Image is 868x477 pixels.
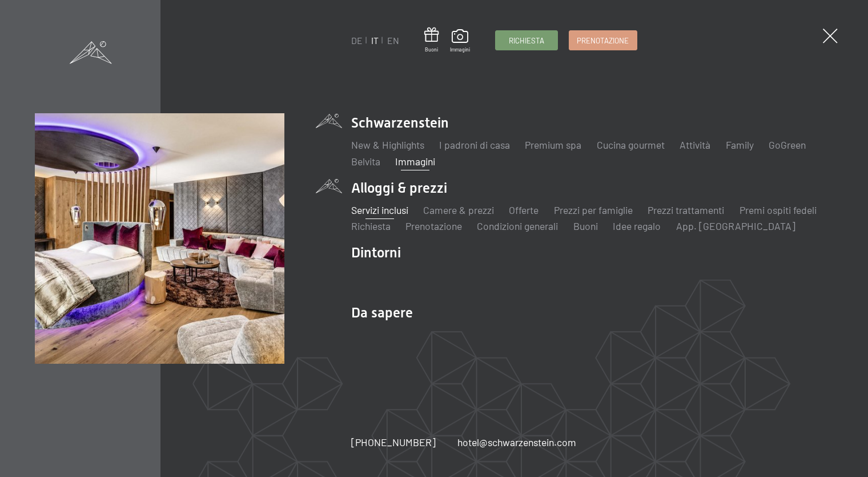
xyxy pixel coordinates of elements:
a: hotel@schwarzenstein.com [457,435,576,450]
a: Prenotazione [569,31,636,50]
a: Camere & prezzi [423,204,494,216]
a: Immagini [450,29,470,53]
a: Idee regalo [613,220,661,232]
a: Servizi inclusi [351,204,408,216]
a: Buoni [573,220,598,232]
a: DE [351,35,363,46]
a: Richiesta [496,31,557,50]
a: Condizioni generali [477,220,558,232]
a: Premi ospiti fedeli [740,204,817,216]
a: Immagini [395,155,435,168]
a: Attività [680,138,710,151]
a: Richiesta [351,220,391,232]
span: Immagini [450,46,470,53]
a: Family [726,138,754,151]
a: IT [371,35,379,46]
img: Immagini [35,113,285,364]
a: Prenotazione [405,220,462,232]
a: App. [GEOGRAPHIC_DATA] [676,220,795,232]
a: Buoni [424,27,439,53]
span: Prenotazione [577,35,629,46]
a: Offerte [509,204,539,216]
a: Belvita [351,155,380,168]
span: Buoni [424,46,439,53]
span: Richiesta [509,35,544,46]
a: [PHONE_NUMBER] [351,435,436,450]
span: [PHONE_NUMBER] [351,436,436,448]
a: Premium spa [525,138,581,151]
a: Prezzi per famiglie [554,204,633,216]
a: GoGreen [769,138,806,151]
a: Prezzi trattamenti [648,204,724,216]
a: I padroni di casa [439,138,510,151]
a: New & Highlights [351,138,424,151]
a: EN [387,35,399,46]
a: Cucina gourmet [597,138,665,151]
